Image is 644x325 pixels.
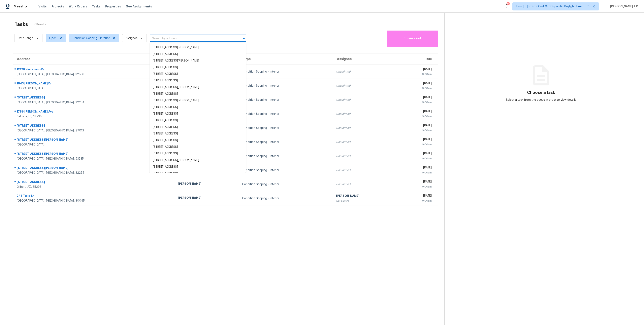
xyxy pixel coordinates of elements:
[17,86,171,90] div: [GEOGRAPHIC_DATA]
[400,199,432,203] div: 9:00am
[336,199,394,203] div: Not Started
[150,117,246,124] li: [STREET_ADDRESS]
[150,64,246,71] li: [STREET_ADDRESS]
[150,170,246,177] li: [STREET_ADDRESS]
[150,71,246,77] li: [STREET_ADDRESS]
[336,126,394,130] div: Unclaimed
[336,84,394,88] div: Unclaimed
[17,100,171,105] div: [GEOGRAPHIC_DATA], [GEOGRAPHIC_DATA], 32254
[400,152,432,157] div: [DATE]
[400,114,432,118] div: 9:00am
[493,98,589,102] div: Select a task from the queue in order to view details
[92,5,100,8] span: Tasks
[242,168,330,172] div: Condition Scoping - Interior
[242,84,330,88] div: Condition Scoping - Interior
[126,36,137,40] span: Assignee
[242,140,330,144] div: Condition Scoping - Interior
[400,95,432,100] div: [DATE]
[150,111,246,117] li: [STREET_ADDRESS]
[400,100,432,104] div: 9:00am
[17,81,171,86] div: 1843 [PERSON_NAME] Dr
[150,84,246,91] li: [STREET_ADDRESS][PERSON_NAME]
[336,112,394,116] div: Unclaimed
[242,112,330,116] div: Condition Scoping - Interior
[14,22,28,26] h2: Tasks
[150,77,246,84] li: [STREET_ADDRESS]
[400,128,432,132] div: 9:00am
[242,126,330,130] div: Condition Scoping - Interior
[34,23,46,27] span: 0 Results
[14,4,27,8] span: Maestro
[150,150,246,157] li: [STREET_ADDRESS]
[17,157,171,161] div: [GEOGRAPHIC_DATA], [GEOGRAPHIC_DATA], 93535
[105,4,121,8] span: Properties
[400,123,432,128] div: [DATE]
[17,199,171,203] div: [GEOGRAPHIC_DATA], [GEOGRAPHIC_DATA], 30045
[389,36,436,41] span: Create a Task
[150,164,246,170] li: [STREET_ADDRESS]
[17,138,171,143] div: [STREET_ADDRESS][PERSON_NAME]
[17,129,171,133] div: [GEOGRAPHIC_DATA], [GEOGRAPHIC_DATA], 27013
[150,97,246,104] li: [STREET_ADDRESS][PERSON_NAME]
[150,157,246,164] li: [STREET_ADDRESS][PERSON_NAME]
[17,110,171,115] div: 1786 [PERSON_NAME] Ave
[178,196,236,201] div: [PERSON_NAME]
[17,166,171,171] div: [STREET_ADDRESS][PERSON_NAME]
[38,4,47,8] span: Visits
[400,157,432,161] div: 9:00am
[17,152,171,157] div: [STREET_ADDRESS][PERSON_NAME]
[17,143,171,147] div: [GEOGRAPHIC_DATA]
[239,53,333,65] th: Type
[400,171,432,175] div: 9:00am
[178,182,236,187] div: [PERSON_NAME]
[17,194,171,199] div: 248 Tulip Ln
[150,51,246,57] li: [STREET_ADDRESS]
[17,185,171,189] div: Gilbert, AZ, 85296
[17,115,171,119] div: Deltona, FL, 32738
[69,4,87,8] span: Work Orders
[17,124,171,129] div: [STREET_ADDRESS]
[150,104,246,111] li: [STREET_ADDRESS]
[18,36,33,40] span: Date Range
[507,2,509,6] div: 821
[400,166,432,171] div: [DATE]
[336,194,394,199] div: [PERSON_NAME]
[516,4,590,8] span: Tamp[…]3:59:59 Gmt 0700 (pacific Daylight Time) + 61
[241,36,247,41] button: Close
[242,154,330,158] div: Condition Scoping - Interior
[527,91,555,95] h3: Choose a task
[400,185,432,189] div: 9:00am
[387,31,438,47] button: Create a Task
[72,36,110,40] span: Condition Scoping - Interior
[17,95,171,100] div: [STREET_ADDRESS]
[49,36,57,40] span: Open
[17,67,171,72] div: 11926 Verrazano Dr
[400,137,432,143] div: [DATE]
[17,171,171,175] div: [GEOGRAPHIC_DATA], [GEOGRAPHIC_DATA], 32254
[17,72,171,76] div: [GEOGRAPHIC_DATA], [GEOGRAPHIC_DATA], 32836
[400,67,432,72] div: [DATE]
[126,4,152,8] span: Geo Assignments
[336,168,394,172] div: Unclaimed
[242,182,330,186] div: Condition Scoping - Interior
[242,98,330,102] div: Condition Scoping - Interior
[150,57,246,64] li: [STREET_ADDRESS][PERSON_NAME]
[13,53,175,65] th: Address
[52,4,64,8] span: Projects
[400,109,432,114] div: [DATE]
[17,180,171,185] div: [STREET_ADDRESS]
[609,4,638,8] span: [PERSON_NAME] A P
[150,124,246,130] li: [STREET_ADDRESS]
[397,53,438,65] th: Due
[150,130,246,137] li: [STREET_ADDRESS]
[150,44,246,51] li: [STREET_ADDRESS][PERSON_NAME]
[333,53,397,65] th: Assignee
[242,70,330,74] div: Condition Scoping - Interior
[400,143,432,147] div: 9:00am
[336,70,394,74] div: Unclaimed
[400,86,432,90] div: 9:00am
[150,144,246,150] li: [STREET_ADDRESS]
[400,194,432,199] div: [DATE]
[400,72,432,76] div: 9:00am
[242,196,330,200] div: Condition Scoping - Interior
